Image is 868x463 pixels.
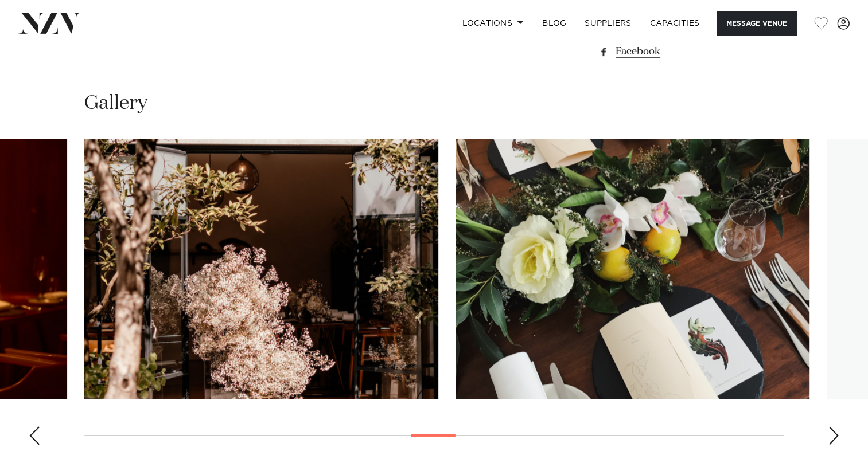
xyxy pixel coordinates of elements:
[84,139,438,399] swiper-slide: 15 / 30
[456,139,809,399] swiper-slide: 16 / 30
[575,11,640,36] a: SUPPLIERS
[18,13,81,33] img: nzv-logo.png
[84,91,147,116] h2: Gallery
[641,11,709,36] a: Capacities
[717,11,797,36] button: Message Venue
[533,11,575,36] a: BLOG
[597,44,784,60] a: Facebook
[453,11,533,36] a: Locations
